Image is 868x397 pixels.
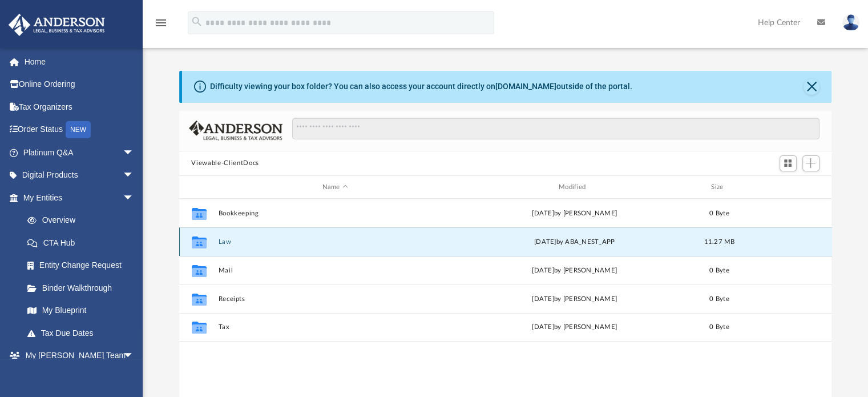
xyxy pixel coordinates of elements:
a: Overview [16,209,151,232]
button: Mail [218,267,452,274]
a: My [PERSON_NAME] Teamarrow_drop_down [8,344,146,367]
a: Entity Change Request [16,254,151,277]
div: Name [217,182,452,193]
a: Tax Due Dates [16,322,151,344]
button: Bookkeeping [218,210,452,217]
a: My Blueprint [16,299,146,322]
div: id [747,182,827,193]
button: Law [218,238,452,246]
a: Platinum Q&Aarrow_drop_down [8,141,151,164]
span: 0 Byte [709,267,729,274]
button: Switch to Grid View [780,155,797,171]
div: id [184,182,212,193]
span: 11.27 MB [704,239,734,245]
img: User Pic [842,14,859,31]
a: My Entitiesarrow_drop_down [8,186,151,209]
div: [DATE] by [PERSON_NAME] [457,208,691,219]
button: Close [804,79,819,95]
div: Difficulty viewing your box folder? You can also access your account directly on outside of the p... [210,81,632,93]
span: arrow_drop_down [123,344,146,368]
div: Modified [457,182,692,193]
a: Home [8,50,151,73]
button: Receipts [218,295,452,303]
a: Binder Walkthrough [16,276,151,299]
img: Anderson Advisors Platinum Portal [5,14,108,36]
span: arrow_drop_down [123,186,146,210]
a: Tax Organizers [8,95,151,118]
span: arrow_drop_down [123,164,146,187]
span: arrow_drop_down [123,141,146,165]
span: 0 Byte [709,296,729,302]
div: [DATE] by ABA_NEST_APP [457,237,691,247]
button: Add [802,155,819,171]
span: 0 Byte [709,324,729,331]
a: Online Ordering [8,73,151,96]
div: Size [696,182,742,193]
div: [DATE] by [PERSON_NAME] [457,266,691,276]
a: [DOMAIN_NAME] [495,82,556,91]
button: Viewable-ClientDocs [191,158,259,169]
div: [DATE] by [PERSON_NAME] [457,294,691,304]
i: search [191,15,203,28]
button: Tax [218,324,452,331]
a: Order StatusNEW [8,118,151,142]
div: NEW [66,121,91,138]
i: menu [154,16,168,30]
div: [DATE] by [PERSON_NAME] [457,323,691,333]
a: Digital Productsarrow_drop_down [8,164,151,187]
a: CTA Hub [16,231,151,254]
a: menu [154,22,168,30]
span: 0 Byte [709,210,729,216]
input: Search files and folders [292,118,819,139]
